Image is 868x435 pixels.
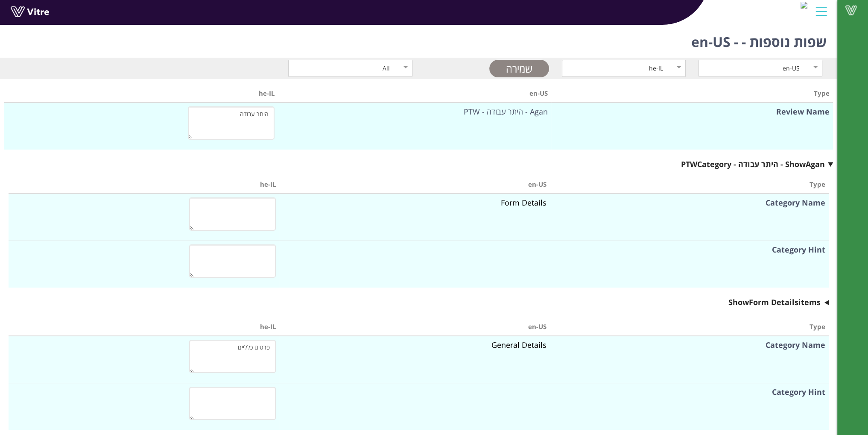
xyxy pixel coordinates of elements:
b: Category Hint [772,244,825,255]
th: Type [550,174,829,194]
div: All [293,64,389,73]
b: Category Name [766,340,825,350]
font: Form Details [501,197,547,208]
th: Type [551,83,833,103]
div: en-US [703,64,800,73]
summary: ShowAgan - היתר עבודה - PTWCategory [4,158,833,170]
img: a5b1377f-0224-4781-a1bb-d04eb42a2f7a.jpg [801,2,807,9]
th: Type [550,317,829,336]
a: שמירה [489,60,549,77]
th: he-IL [4,83,278,103]
div: he-IL [567,64,663,73]
b: Review Name [776,106,830,117]
textarea: פרטים כלליים [189,340,276,373]
font: General Details [491,340,547,350]
b: Category Name [766,197,825,208]
td: Agan - היתר עבודה - PTW [278,103,552,150]
th: he-IL [9,174,279,194]
th: en-US [279,174,550,194]
summary: ShowForm Detailsitems [9,296,829,308]
th: en-US [278,83,552,103]
th: he-IL [9,317,279,336]
h1: שפות נוספות - - en-US [691,21,827,58]
th: en-US [279,317,550,336]
b: Show Form Details items [728,297,821,307]
b: Show Agan - היתר עבודה - PTW Category [681,159,825,169]
b: Category Hint [772,387,825,397]
textarea: היתר עבודה [188,106,275,140]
